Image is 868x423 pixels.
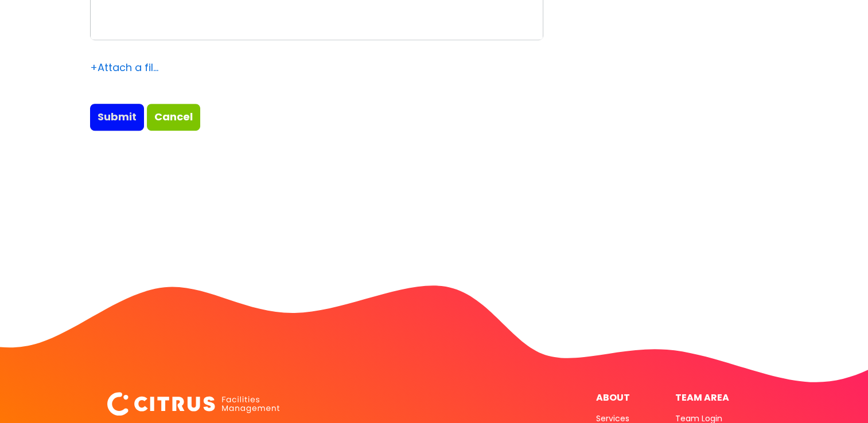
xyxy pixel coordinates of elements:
h4: Team Area [675,392,733,403]
h4: About [596,392,647,403]
img: Citrus [107,392,279,416]
a: Cancel [147,104,200,130]
div: Attach a file [90,58,159,77]
input: Submit [90,104,144,130]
